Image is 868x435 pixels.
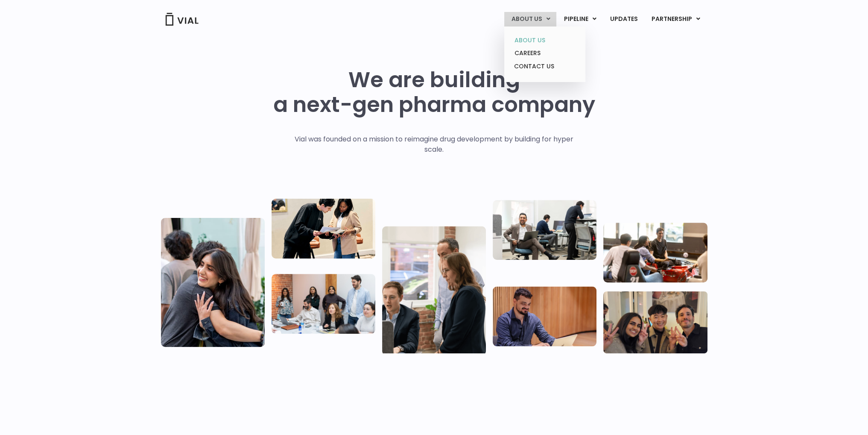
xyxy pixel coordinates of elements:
[507,47,582,60] a: CAREERS
[272,199,375,259] img: Two people looking at a paper talking.
[603,223,707,282] img: Group of people playing whirlyball
[507,34,582,47] a: ABOUT US
[273,68,595,117] h1: We are building a next-gen pharma company
[603,12,644,26] a: UPDATES
[286,134,582,155] p: Vial was founded on a mission to reimagine drug development by building for hyper scale.
[493,200,596,260] img: Three people working in an office
[382,226,486,355] img: Group of three people standing around a computer looking at the screen
[272,274,375,334] img: Eight people standing and sitting in an office
[507,60,582,73] a: CONTACT US
[161,217,265,347] img: Vial Life
[644,12,707,26] a: PARTNERSHIPMenu Toggle
[603,291,707,353] img: Group of 3 people smiling holding up the peace sign
[557,12,602,26] a: PIPELINEMenu Toggle
[493,286,596,346] img: Man working at a computer
[504,12,556,26] a: ABOUT USMenu Toggle
[165,13,199,26] img: Vial Logo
